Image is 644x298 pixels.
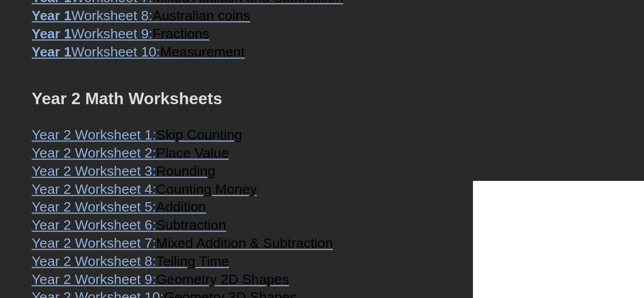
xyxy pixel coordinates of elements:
a: Year 2 Worksheet 9:Geometry 2D Shapes [32,272,289,287]
span: Skip Counting [156,127,242,143]
span: Rounding [156,163,215,179]
span: Worksheet 9: [72,26,153,41]
a: Year 2 Worksheet 8:Telling Time [32,253,229,269]
a: Year 2 Worksheet 4:Counting Money [32,181,257,197]
span: Place Value [156,145,229,161]
a: Year 1Worksheet 9:Fractions [32,26,209,41]
a: Year 2 Worksheet 7:Mixed Addition & Subtraction [32,235,333,251]
a: Year 2 Worksheet 3:Rounding [32,163,215,179]
h2: Year 2 Math Worksheets [32,88,612,110]
a: Year 2 Worksheet 5:Addition [32,199,206,215]
a: Year 2 Worksheet 6:Subtraction [32,217,226,233]
span: Year 2 Worksheet 1: [32,127,156,143]
span: Year 2 Worksheet 6: [32,217,156,233]
a: Year 2 Worksheet 1:Skip Counting [32,127,242,143]
iframe: Chat Widget [473,181,644,298]
span: Year 2 Worksheet 5: [32,199,156,215]
span: Year 2 Worksheet 8: [32,253,156,269]
span: Year 2 Worksheet 9: [32,272,156,287]
a: Year 1Worksheet 8:Australian coins [32,8,250,23]
span: Counting Money [156,181,257,197]
span: Year 2 Worksheet 2: [32,145,156,161]
span: Mixed Addition & Subtraction [156,235,333,251]
span: Australian coins [152,8,250,23]
span: Year 2 Worksheet 4: [32,181,156,197]
span: Fractions [152,26,209,41]
span: Year 2 Worksheet 3: [32,163,156,179]
span: Worksheet 10: [72,44,160,60]
span: Addition [156,199,206,215]
span: Measurement [160,44,245,60]
span: Worksheet 8: [72,8,153,23]
a: Year 1Worksheet 10:Measurement [32,44,245,60]
span: Geometry 2D Shapes [156,272,289,287]
a: Year 2 Worksheet 2:Place Value [32,145,229,161]
span: Year 2 Worksheet 7: [32,235,156,251]
span: Telling Time [156,253,229,269]
span: Subtraction [156,217,226,233]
